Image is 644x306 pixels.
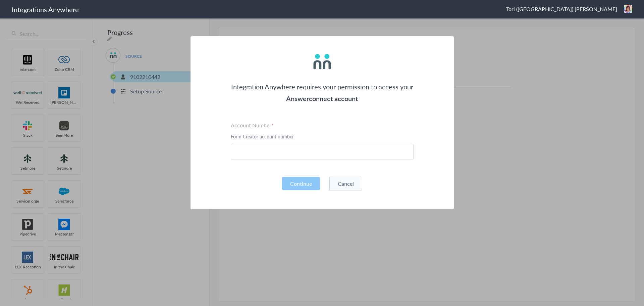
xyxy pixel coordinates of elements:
[506,5,617,13] span: Tori ([GEOGRAPHIC_DATA]) [PERSON_NAME]
[282,177,320,190] button: Continue
[231,93,414,104] h3: Answerconnect account
[311,51,333,73] img: answerconnect-logo.svg
[624,5,632,13] img: 768d5142-74bb-47e6-ba88-cbb552782f45.png
[231,133,414,140] p: Form Creator account number
[12,5,79,14] h1: Integrations Anywhere
[329,177,362,190] button: Cancel
[231,121,414,129] label: Account Number
[231,81,414,93] p: Integration Anywhere requires your permission to access your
